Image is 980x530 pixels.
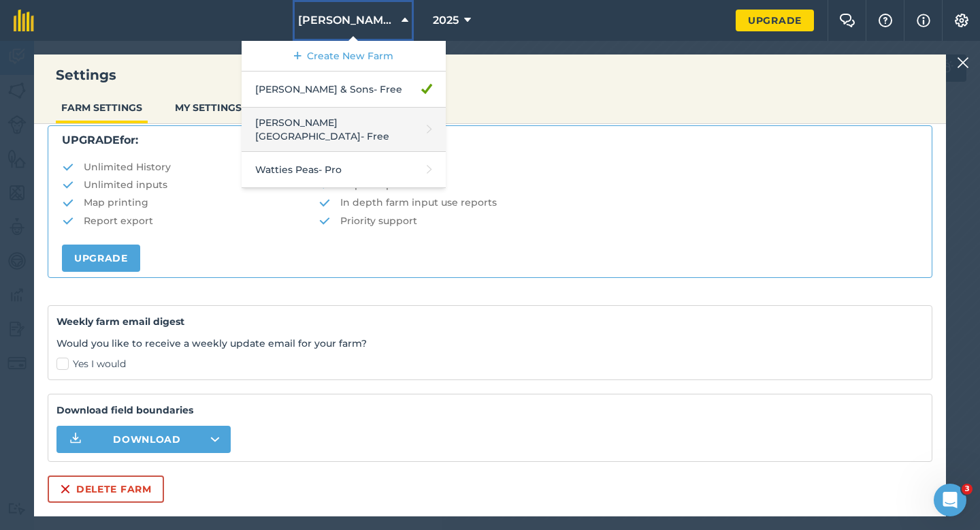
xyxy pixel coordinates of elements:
p: for: [62,131,918,149]
strong: Download field boundaries [56,403,924,418]
img: Two speech bubbles overlapping with the left bubble in the forefront [839,14,855,27]
li: Field Health [318,159,918,174]
img: svg+xml;base64,PHN2ZyB4bWxucz0iaHR0cDovL3d3dy53My5vcmcvMjAwMC9zdmciIHdpZHRoPSIyMiIgaGVpZ2h0PSIzMC... [957,54,969,71]
strong: UPGRADE [62,134,120,146]
img: A question mark icon [877,14,894,27]
h4: Weekly farm email digest [56,314,924,329]
img: fieldmargin Logo [14,10,34,31]
button: Delete farm [48,476,164,503]
button: FARM SETTINGS [56,95,148,121]
span: 2025 [433,12,459,29]
a: [PERSON_NAME] & Sons- Free [242,72,446,108]
span: 3 [962,484,973,495]
a: Upgrade [736,10,814,31]
img: A cog icon [953,14,970,27]
a: [PERSON_NAME][GEOGRAPHIC_DATA]- Free [242,108,446,152]
span: [PERSON_NAME] & Sons [298,12,396,29]
button: Download [56,426,231,453]
span: Download [113,433,181,446]
button: MY SETTINGS [169,95,247,121]
li: Unlimited inputs [62,177,318,192]
li: Map comparison [318,177,918,192]
label: Yes I would [56,357,924,371]
li: Unlimited History [62,159,318,174]
p: Would you like to receive a weekly update email for your farm? [56,336,924,351]
li: In depth farm input use reports [318,195,918,210]
a: Watties Peas- Pro [242,152,446,188]
iframe: Intercom live chat [934,484,966,516]
li: Report export [62,213,318,228]
h3: Settings [34,65,946,84]
img: svg+xml;base64,PHN2ZyB4bWxucz0iaHR0cDovL3d3dy53My5vcmcvMjAwMC9zdmciIHdpZHRoPSIxNyIgaGVpZ2h0PSIxNy... [917,12,930,29]
li: Priority support [318,213,918,228]
a: Create New Farm [242,41,446,72]
img: svg+xml;base64,PHN2ZyB4bWxucz0iaHR0cDovL3d3dy53My5vcmcvMjAwMC9zdmciIHdpZHRoPSIxNiIgaGVpZ2h0PSIyNC... [60,481,71,497]
a: Upgrade [62,245,140,272]
li: Map printing [62,195,318,210]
